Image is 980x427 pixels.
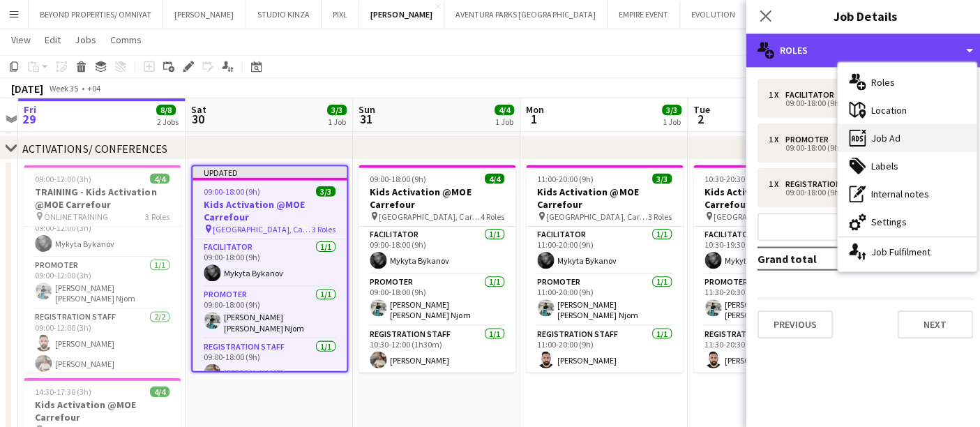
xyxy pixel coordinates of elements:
app-job-card: 09:00-12:00 (3h)4/4TRAINING - Kids Activation @MOE Carrefour ONLINE TRAINING3 RolesFacilitator1/1... [24,165,180,371]
span: 11:00-20:00 (9h) [535,173,591,183]
span: Fri [24,103,36,116]
span: Mon [524,103,542,116]
app-job-card: Updated09:00-18:00 (9h)3/3Kids Activation @MOE Carrefour [GEOGRAPHIC_DATA], Carrefour3 RolesFacil... [190,165,347,371]
span: 31 [355,111,374,127]
div: 09:00-18:00 (9h) [765,99,943,106]
div: Facilitator [782,89,836,99]
div: Roles [834,68,972,96]
span: Sun [357,103,374,116]
app-card-role: Promoter1/109:00-18:00 (9h)[PERSON_NAME] [PERSON_NAME] Njom [192,286,345,338]
button: [PERSON_NAME] [358,1,442,28]
div: Job Ad [834,123,972,151]
span: 3/3 [649,173,669,183]
span: 8/8 [156,105,175,115]
span: 3/3 [659,105,679,115]
div: Location [834,96,972,123]
span: 3 Roles [145,211,169,221]
span: 2 [688,111,707,127]
a: View [6,31,36,49]
span: Tue [691,103,707,116]
button: BEYOND PROPERTIES/ OMNIYAT [29,1,163,28]
div: Roles [743,33,980,67]
span: 09:00-18:00 (9h) [368,173,425,183]
span: 4/4 [492,105,512,115]
span: 1 [522,111,542,127]
div: 1 Job [660,117,678,127]
span: 30 [188,111,206,127]
span: 4 Roles [478,211,502,221]
app-card-role: Promoter1/109:00-18:00 (9h)[PERSON_NAME] [PERSON_NAME] Njom [357,274,513,325]
a: Comms [104,31,146,49]
app-card-role: Registration Staff1/111:00-20:00 (9h)[PERSON_NAME] [524,325,680,373]
button: EVOLUTION [677,1,744,28]
span: 14:30-17:30 (3h) [35,385,91,396]
div: ACTIVATIONS/ CONFERENCES [22,141,167,155]
div: [DATE] [11,81,43,95]
span: Edit [45,33,61,46]
div: 09:00-18:00 (9h) [765,144,943,151]
h3: TRAINING - Kids Activation @MOE Carrefour [24,185,180,210]
div: Updated [192,166,345,177]
span: 29 [22,111,36,127]
app-card-role: Registration Staff1/110:30-12:00 (1h30m)[PERSON_NAME] [357,325,513,373]
span: [GEOGRAPHIC_DATA], Carrefour [544,211,645,221]
span: 3 Roles [645,211,669,221]
div: Job Fulfilment [834,237,972,264]
div: 11:00-20:00 (9h)3/3Kids Activation @MOE Carrefour [GEOGRAPHIC_DATA], Carrefour3 RolesFacilitator1... [524,165,680,371]
app-card-role: Registration Staff2/209:00-12:00 (3h)[PERSON_NAME][PERSON_NAME] [24,308,180,376]
button: Add role [754,212,969,240]
div: 1 x [765,179,782,188]
span: ONLINE TRAINING [44,211,108,221]
span: [GEOGRAPHIC_DATA], Carrefour [377,211,478,221]
button: AVENTURA PARKS [GEOGRAPHIC_DATA] [442,1,605,28]
div: 1 Job [493,117,511,127]
span: [GEOGRAPHIC_DATA], Carrefour [711,211,812,221]
app-card-role: Promoter1/111:00-20:00 (9h)[PERSON_NAME] [PERSON_NAME] Njom [524,274,680,325]
div: 1 x [765,89,782,99]
app-card-role: Facilitator1/110:30-19:30 (9h)Mykyta Bykanov [691,226,847,274]
div: Registration Staff [782,179,868,188]
app-card-role: Facilitator1/109:00-12:00 (3h)Mykyta Bykanov [24,209,180,257]
span: Comms [110,33,141,46]
button: STUDIO KINZA [245,1,320,28]
app-card-role: Facilitator1/109:00-18:00 (9h)Mykyta Bykanov [357,226,513,274]
button: [PERSON_NAME] [163,1,245,28]
app-card-role: Promoter1/109:00-12:00 (3h)[PERSON_NAME] [PERSON_NAME] Njom [24,257,180,308]
div: Labels [834,151,972,179]
app-card-role: Registration Staff1/109:00-18:00 (9h)[PERSON_NAME] [192,338,345,385]
h3: Kids Activation @MOE Carrefour [192,197,345,223]
app-card-role: Promoter1/111:30-20:30 (9h)[PERSON_NAME] [PERSON_NAME] Njom [691,274,847,325]
span: 4/4 [483,173,502,183]
span: 4/4 [149,385,169,396]
div: 2 Jobs [156,117,178,127]
span: [GEOGRAPHIC_DATA], Carrefour [212,223,310,234]
span: 4/4 [149,173,169,183]
button: EMPIRE EVENT [605,1,677,28]
a: Edit [39,31,66,49]
td: Grand total [754,246,881,269]
app-card-role: Registration Staff1/111:30-20:30 (9h)[PERSON_NAME] [691,325,847,373]
div: +04 [86,82,100,93]
span: View [11,33,31,46]
div: 09:00-18:00 (9h) [765,188,943,195]
span: 10:30-20:30 (10h) [702,173,762,183]
button: PIXL [320,1,358,28]
h3: Kids Activation @MOE Carrefour [24,397,180,422]
app-job-card: 09:00-18:00 (9h)4/4Kids Activation @MOE Carrefour [GEOGRAPHIC_DATA], Carrefour4 RolesFacilitator1... [357,165,513,371]
div: Settings [834,207,972,235]
div: 1 Job [326,117,345,127]
span: Sat [190,103,206,116]
span: 3/3 [326,105,345,115]
h3: Kids Activation @MOE Carrefour [524,185,680,210]
a: Jobs [69,31,101,49]
button: Next [894,309,969,337]
span: 09:00-12:00 (3h) [35,173,91,183]
app-card-role: Facilitator1/109:00-18:00 (9h)Mykyta Bykanov [192,239,345,286]
app-job-card: 10:30-20:30 (10h)3/3Kids Activation @MOE Carrefour [GEOGRAPHIC_DATA], Carrefour3 RolesFacilitator... [691,165,847,371]
span: 09:00-18:00 (9h) [203,186,259,196]
h3: Kids Activation @MOE Carrefour [691,185,847,210]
